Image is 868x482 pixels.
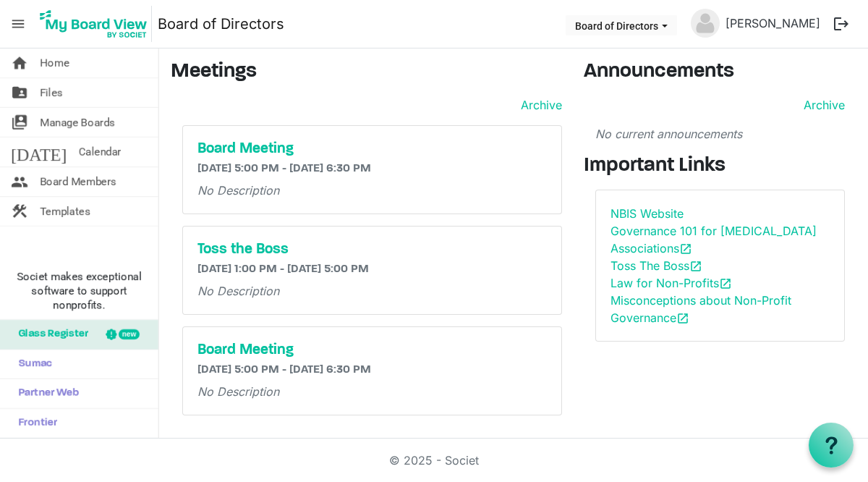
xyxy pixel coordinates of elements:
span: home [11,48,28,77]
button: Board of Directors dropdownbutton [566,15,677,35]
span: Partner Web [11,379,79,408]
a: Archive [798,96,845,114]
span: Glass Register [11,320,88,349]
a: My Board View Logo [35,6,158,42]
h6: [DATE] 1:00 PM - [DATE] 5:00 PM [197,263,547,276]
img: no-profile-picture.svg [691,9,720,38]
h6: [DATE] 5:00 PM - [DATE] 6:30 PM [197,162,547,176]
span: open_in_new [689,260,702,273]
h6: [DATE] 5:00 PM - [DATE] 6:30 PM [197,363,547,377]
a: Archive [515,96,562,114]
h3: Announcements [584,60,857,85]
span: Board Members [40,167,116,196]
span: Calendar [78,138,121,166]
span: open_in_new [719,277,732,290]
span: Frontier [11,409,57,438]
div: new [119,329,140,339]
span: Files [40,78,63,107]
span: [DATE] [11,138,67,166]
span: Home [40,48,69,77]
span: switch_account [11,108,28,137]
span: Manage Boards [40,108,115,137]
a: Law for Non-Profitsopen_in_new [610,276,732,290]
p: No Description [197,282,547,300]
a: Board Meeting [197,140,547,158]
a: Toss The Bossopen_in_new [610,258,702,273]
span: open_in_new [679,242,692,255]
span: construction [11,197,28,226]
a: NBIS Website [610,206,684,221]
span: people [11,167,28,196]
span: folder_shared [11,78,28,107]
span: open_in_new [676,312,689,325]
a: © 2025 - Societ [389,453,479,468]
p: No Description [197,182,547,199]
a: Governance 101 for [MEDICAL_DATA] Associationsopen_in_new [610,224,817,255]
button: logout [826,9,856,39]
span: Sumac [11,350,52,379]
p: No current announcements [595,125,846,143]
span: Templates [40,197,90,226]
a: [PERSON_NAME] [720,9,826,38]
a: Toss the Boss [197,241,547,258]
p: No Description [197,383,547,400]
img: My Board View Logo [35,6,152,42]
a: Board Meeting [197,342,547,359]
span: Societ makes exceptional software to support nonprofits. [7,269,152,313]
h3: Meetings [171,60,562,85]
a: Board of Directors [158,9,284,38]
a: Misconceptions about Non-Profit Governanceopen_in_new [610,293,791,325]
h3: Important Links [584,154,857,179]
span: menu [4,10,32,38]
